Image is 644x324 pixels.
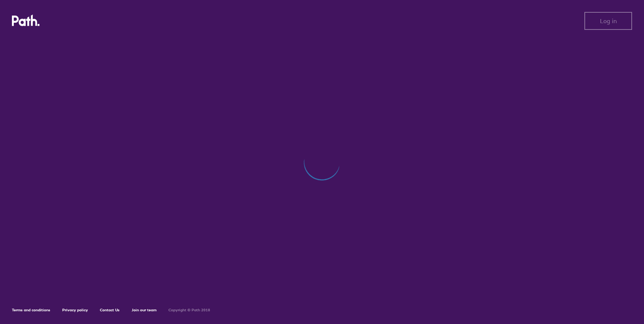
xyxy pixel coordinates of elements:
[62,308,88,312] a: Privacy policy
[168,308,210,312] h6: Copyright © Path 2018
[12,308,50,312] a: Terms and conditions
[600,18,617,24] span: Log in
[100,308,120,312] a: Contact Us
[132,308,157,312] a: Join our team
[584,12,632,30] button: Log in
